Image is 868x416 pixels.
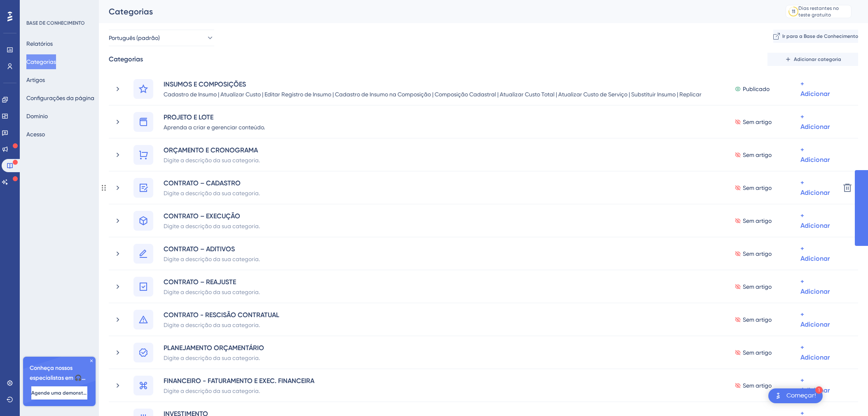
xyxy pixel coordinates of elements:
span: Sem artigo [743,315,772,325]
span: Português (padrão) [109,33,160,43]
div: Dias restantes no teste gratuito [798,5,849,18]
span: Sem artigo [743,348,772,358]
div: Abra o Get Started! lista de verificação, módulos restantes: 1 [768,388,823,403]
button: Artigos [26,72,45,87]
button: Configurações da página [26,91,94,105]
div: + Adicionar [800,310,830,330]
div: + Adicionar [800,178,830,198]
span: Sem artigo [743,117,772,127]
div: Aprenda a criar e gerenciar conteúdo. [163,122,265,132]
button: Domínio [26,109,48,124]
div: 11 [792,8,795,15]
div: + Adicionar [800,211,830,231]
span: Adicionar categoria [794,56,841,63]
div: Cadastro de Insumo | Atualizar Custo | Editar Registro de Insumo | Cadastro de Insumo na Composiç... [163,89,709,99]
span: Sem artigo [743,183,772,193]
span: Sem artigo [743,282,772,292]
div: Digite a descrição da sua categoria. [163,353,264,362]
div: Digite a descrição da sua categoria. [163,287,260,297]
div: ORÇAMENTO E CRONOGRAMA [163,145,260,155]
div: Categorias [109,54,143,64]
button: Relatórios [26,36,53,51]
div: CONTRATO - RESCISÃO CONTRATUAL [163,310,280,320]
div: PLANEJAMENTO ORÇAMENTÁRIO [163,343,264,353]
div: INSUMOS E COMPOSIÇÕES [163,79,709,89]
div: Começar! [786,391,816,400]
span: Publicado [743,84,770,94]
div: BASE DE CONHECIMENTO [26,20,85,26]
div: + Adicionar [800,343,830,362]
button: Acesso [26,127,45,142]
button: Português (padrão) [109,30,214,46]
button: Ir para a Base de Conhecimento [773,30,858,43]
div: Digite a descrição da sua categoria. [163,221,260,231]
div: + Adicionar [800,376,830,395]
span: Sem artigo [743,249,772,259]
div: + Adicionar [800,145,830,165]
div: Digite a descrição da sua categoria. [163,188,260,198]
span: Conheça nossos especialistas em 🎧 integração [30,363,89,383]
button: Agende uma demonstração [31,386,87,400]
span: Sem artigo [743,150,772,160]
div: Digite a descrição da sua categoria. [163,320,280,330]
div: PROJETO E LOTE [163,112,265,122]
div: CONTRATO – ADITIVOS [163,244,260,254]
div: CONTRATO – REAJUSTE [163,277,260,287]
div: 1 [815,386,823,394]
div: + Adicionar [800,79,830,99]
div: + Adicionar [800,277,830,297]
div: Digite a descrição da sua categoria. [163,254,260,264]
span: Ir para a Base de Conhecimento [782,33,858,40]
span: Sem artigo [743,216,772,226]
button: Categorias [26,54,56,69]
div: Digite a descrição da sua categoria. [163,386,315,395]
div: Categorias [109,6,765,17]
span: Sem artigo [743,381,772,390]
button: Adicionar categoria [767,53,858,66]
div: + Adicionar [800,112,830,132]
iframe: UserGuiding AI Assistant Launcher [833,383,858,408]
div: CONTRATO – CADASTRO [163,178,260,188]
img: texto alternativo de imagem do iniciador [773,391,783,401]
div: + Adicionar [800,244,830,264]
div: FINANCEIRO - FATURAMENTO E EXEC. FINANCEIRA [163,376,315,386]
div: Digite a descrição da sua categoria. [163,155,260,165]
span: Agende uma demonstração [31,390,87,396]
div: CONTRATO – EXECUÇÃO [163,211,260,221]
